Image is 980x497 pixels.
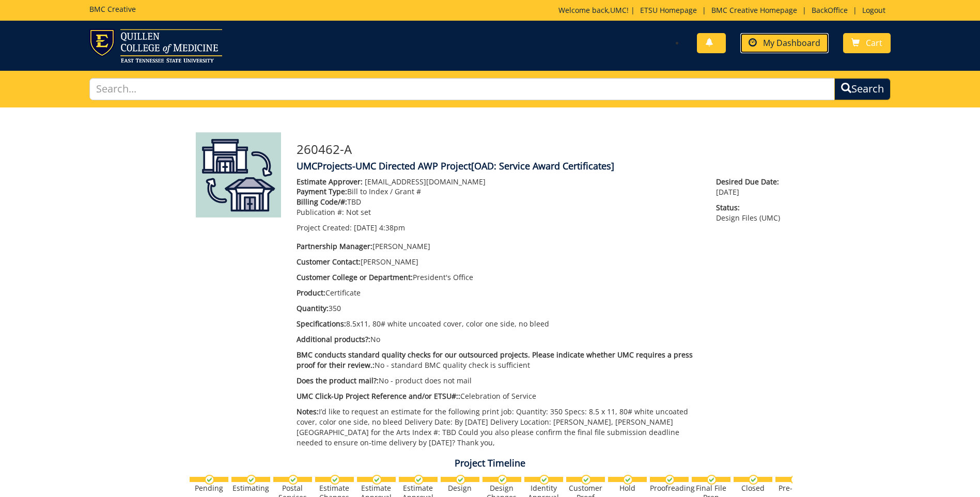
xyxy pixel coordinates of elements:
img: checkmark [205,475,214,485]
span: [DATE] 4:38pm [354,223,405,232]
span: Specifications: [297,319,346,329]
a: My Dashboard [740,33,829,53]
img: checkmark [288,475,298,485]
h4: UMCProjects-UMC Directed AWP Project [297,161,785,172]
span: Publication #: [297,207,344,217]
p: I’d like to request an estimate for the following print job: Quantity: 350 Specs: 8.5 x 11, 80# w... [297,407,701,448]
a: ETSU Homepage [635,5,702,15]
div: Pending [190,484,228,493]
span: UMC Click-Up Project Reference and/or ETSU#:: [297,391,460,401]
p: No - product does not mail [297,376,701,386]
span: Additional products?: [297,334,370,344]
span: Desired Due Date: [716,177,784,187]
div: Design [441,484,479,493]
img: checkmark [539,475,549,485]
input: Search... [89,78,835,100]
a: Logout [857,5,891,15]
img: checkmark [372,475,382,485]
button: Search [834,78,891,100]
p: TBD [297,197,701,207]
span: My Dashboard [763,37,820,49]
h5: BMC Creative [89,5,136,13]
img: checkmark [790,475,800,485]
p: [PERSON_NAME] [297,257,701,267]
img: checkmark [456,475,465,485]
span: Customer College or Department: [297,272,413,282]
a: BackOffice [806,5,853,15]
img: checkmark [623,475,633,485]
span: Estimate Approver: [297,177,363,187]
span: Quantity: [297,303,329,313]
span: Project Created: [297,223,352,232]
span: Partnership Manager: [297,241,372,251]
span: Payment Type: [297,187,347,196]
p: [EMAIL_ADDRESS][DOMAIN_NAME] [297,177,701,187]
p: 8.5x11, 80# white uncoated cover, color one side, no bleed [297,319,701,329]
div: Proofreading [650,484,689,493]
p: Celebration of Service [297,391,701,401]
img: Product featured image [196,132,281,218]
span: Billing Code/#: [297,197,347,207]
p: 350 [297,303,701,314]
p: [PERSON_NAME] [297,241,701,252]
p: [DATE] [716,177,784,197]
span: Does the product mail?: [297,376,379,385]
div: Estimating [231,484,270,493]
p: No [297,334,701,345]
div: Pre-Press [775,484,814,493]
img: checkmark [330,475,340,485]
span: Cart [866,37,882,49]
div: Closed [734,484,772,493]
span: Product: [297,288,325,298]
a: UMC [610,5,627,15]
img: checkmark [581,475,591,485]
p: Design Files (UMC) [716,203,784,223]
span: [OAD: Service Award Certificates] [471,160,614,172]
p: President's Office [297,272,701,283]
img: checkmark [246,475,256,485]
a: Cart [843,33,891,53]
p: Welcome back, ! | | | | [558,5,891,15]
img: ETSU logo [89,29,222,63]
img: checkmark [414,475,424,485]
span: Status: [716,203,784,213]
img: checkmark [497,475,507,485]
img: checkmark [665,475,675,485]
img: checkmark [707,475,717,485]
div: Hold [608,484,647,493]
p: No - standard BMC quality check is sufficient [297,350,701,370]
img: checkmark [749,475,758,485]
h3: 260462-A [297,143,785,156]
p: Certificate [297,288,701,298]
span: Not set [346,207,371,217]
span: Notes: [297,407,319,416]
h4: Project Timeline [188,458,792,469]
span: Customer Contact: [297,257,361,267]
a: BMC Creative Homepage [706,5,802,15]
span: BMC conducts standard quality checks for our outsourced projects. Please indicate whether UMC req... [297,350,693,370]
p: Bill to Index / Grant # [297,187,701,197]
